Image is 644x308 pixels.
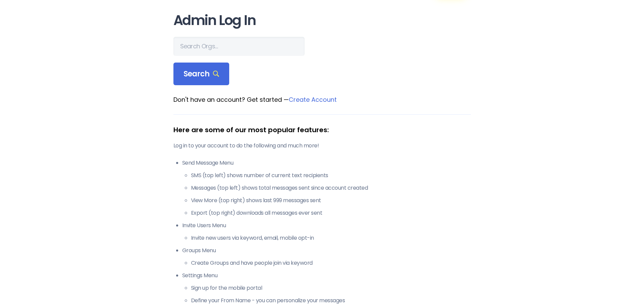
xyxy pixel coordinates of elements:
div: Search [173,63,230,86]
li: Groups Menu [182,246,471,267]
li: SMS (top left) shows number of current text recipients [191,171,471,180]
li: Define your From Name - you can personalize your messages [191,297,471,305]
li: View More (top right) shows last 999 messages sent [191,196,471,205]
li: Invite new users via keyword, email, mobile opt-in [191,234,471,242]
h1: Admin Log In [173,13,471,28]
li: Export (top right) downloads all messages ever sent [191,209,471,217]
li: Send Message Menu [182,159,471,217]
p: Log in to your account to do the following and much more! [173,142,471,150]
a: Create Account [289,95,337,104]
div: Here are some of our most popular features: [173,125,471,135]
span: Search [184,69,219,79]
li: Sign up for the mobile portal [191,284,471,292]
li: Messages (top left) shows total messages sent since account created [191,184,471,192]
input: Search Orgs… [173,37,305,56]
li: Create Groups and have people join via keyword [191,259,471,267]
li: Invite Users Menu [182,221,471,242]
